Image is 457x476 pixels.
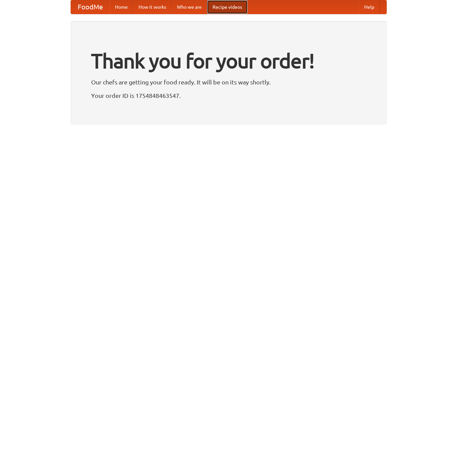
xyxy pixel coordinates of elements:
[172,0,207,14] a: Who we are
[91,77,366,87] p: Our chefs are getting your food ready. It will be on its way shortly.
[110,0,133,14] a: Home
[359,0,380,14] a: Help
[207,0,247,14] a: Recipe videos
[91,45,366,77] h1: Thank you for your order!
[71,0,110,14] a: FoodMe
[91,90,366,101] p: Your order ID is 1754848463547.
[133,0,172,14] a: How it works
